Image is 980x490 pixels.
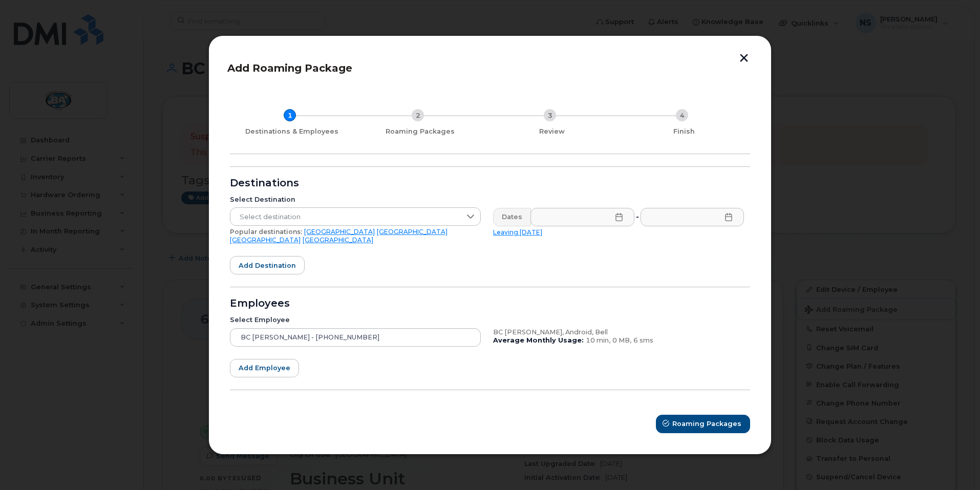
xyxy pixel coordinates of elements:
[230,179,750,187] div: Destinations
[412,109,424,121] div: 2
[493,228,542,236] a: Leaving [DATE]
[230,196,481,204] div: Select Destination
[586,336,610,344] span: 10 min,
[230,359,299,377] button: Add employee
[641,208,744,226] input: Please fill out this field
[230,328,481,347] input: Search device
[490,127,614,136] div: Review
[676,109,688,121] div: 4
[672,419,741,429] span: Roaming Packages
[304,228,375,236] a: [GEOGRAPHIC_DATA]
[633,336,653,344] span: 6 sms
[612,336,631,344] span: 0 MB,
[493,336,584,344] b: Average Monthly Usage:
[377,228,448,236] a: [GEOGRAPHIC_DATA]
[303,236,373,244] a: [GEOGRAPHIC_DATA]
[239,363,290,373] span: Add employee
[622,127,746,136] div: Finish
[230,316,481,324] div: Select Employee
[530,208,634,226] input: Please fill out this field
[493,328,744,336] div: BC [PERSON_NAME], Android, Bell
[656,415,750,433] button: Roaming Packages
[544,109,556,121] div: 3
[227,62,352,74] span: Add Roaming Package
[358,127,482,136] div: Roaming Packages
[230,236,301,244] a: [GEOGRAPHIC_DATA]
[230,300,750,308] div: Employees
[239,261,296,270] span: Add destination
[230,256,305,274] button: Add destination
[230,208,461,226] span: Select destination
[634,208,641,226] div: -
[230,228,302,236] span: Popular destinations:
